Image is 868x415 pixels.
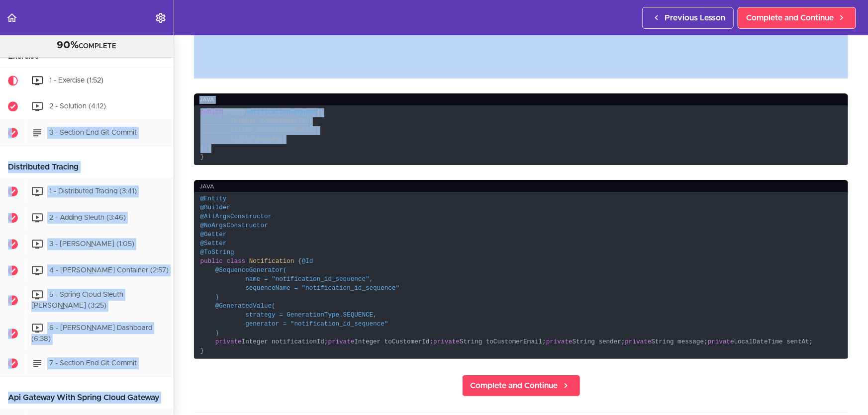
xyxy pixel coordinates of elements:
span: public [200,109,223,116]
div: java [194,93,848,107]
svg: Settings Menu [155,12,167,24]
span: Notification [249,258,294,265]
span: 4 - [PERSON_NAME] Container (2:57) [49,267,169,274]
span: 3 - [PERSON_NAME] (1:05) [49,241,134,248]
span: private [708,338,734,345]
span: Previous Lesson [665,12,725,24]
span: class [227,258,246,265]
span: private [546,338,573,345]
div: COMPLETE [12,39,161,52]
span: @Builder [200,204,230,211]
a: Complete and Continue [738,7,856,29]
span: 6 - [PERSON_NAME] Dashboard (6:38) [31,325,152,343]
span: 3 - Section End Git Commit [49,130,137,137]
span: 2 - Adding Sleuth (3:46) [49,215,126,222]
span: 5 - Spring Cloud Sleuth [PERSON_NAME] (3:25) [31,292,123,310]
span: private [328,338,355,345]
span: 1 - Distributed Tracing (3:41) [49,188,137,195]
span: @Entity [200,195,227,202]
span: 7 - Section End Git Commit [49,360,137,367]
span: @Setter [200,240,227,247]
a: Complete and Continue [462,375,580,397]
span: 1 - Exercise (1:52) [49,78,103,84]
span: @ToString [200,249,234,256]
span: Complete and Continue [746,12,834,24]
span: 90% [57,40,79,50]
code: { } [194,105,848,166]
span: @SequenceGenerator( name = "notification_id_sequence", sequenceName = "notification_id_sequence" ) [200,267,400,301]
span: private [625,338,652,345]
span: @AllArgsConstructor [200,213,272,220]
svg: Back to course curriculum [6,12,18,24]
span: @Getter [200,231,227,238]
span: @GeneratedValue( strategy = GenerationType.SEQUENCE, generator = "notification_id_sequence" ) [200,303,388,336]
a: Previous Lesson [642,7,734,29]
span: ( Integer toCustomerId, String toCustomerEmail, String message ) [200,109,321,152]
span: @NoArgsConstructor [200,222,268,229]
span: 2 - Solution (4:12) [49,103,106,110]
span: Complete and Continue [471,380,558,392]
span: record [200,109,321,152]
div: java [194,180,848,193]
span: public [200,258,223,265]
span: @Id [302,258,313,265]
span: NotificationRequest [245,109,317,116]
code: { Integer notificationId; Integer toCustomerId; String toCustomerEmail; String sender; String mes... [194,192,848,359]
span: private [215,338,242,345]
span: private [433,338,460,345]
